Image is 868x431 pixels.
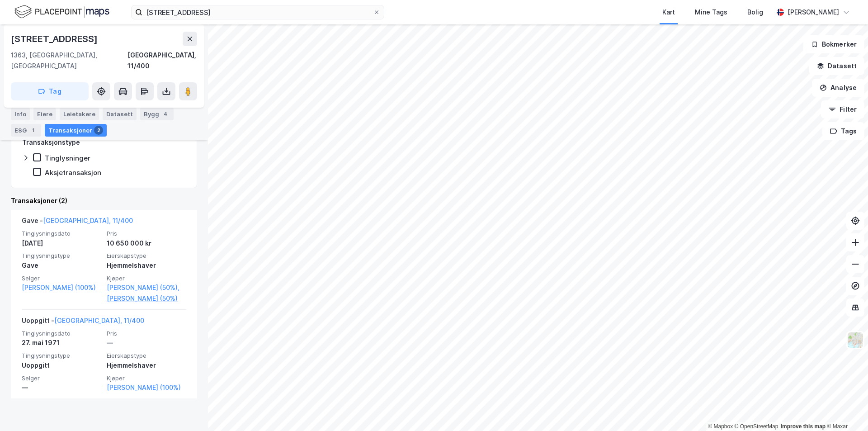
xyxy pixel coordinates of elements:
div: Uoppgitt - [22,315,144,330]
div: 4 [161,109,170,118]
span: Selger [22,374,101,382]
button: Datasett [809,57,864,75]
button: Analyse [812,79,864,97]
div: Gave [22,260,101,271]
div: Bygg [140,108,174,120]
div: Aksjetransaksjon [45,168,101,177]
span: Eierskapstype [107,252,186,260]
span: Tinglysningstype [22,252,101,260]
button: Tags [822,122,864,140]
span: Kjøper [107,374,186,382]
span: Tinglysningstype [22,352,101,360]
span: Tinglysningsdato [22,330,101,337]
iframe: Chat Widget [823,388,868,431]
a: Mapbox [708,423,733,430]
div: — [22,382,101,393]
div: [DATE] [22,238,101,249]
button: Tag [11,82,89,100]
a: [GEOGRAPHIC_DATA], 11/400 [43,217,133,224]
img: logo.f888ab2527a4732fd821a326f86c7f29.svg [14,4,109,20]
button: Filter [821,100,864,118]
div: 10 650 000 kr [107,238,186,249]
img: Z [847,332,864,349]
span: Selger [22,275,101,282]
span: Eierskapstype [107,352,186,360]
div: [PERSON_NAME] [788,7,839,18]
div: [GEOGRAPHIC_DATA], 11/400 [127,50,197,71]
div: Transaksjoner (2) [11,195,197,206]
span: Pris [107,330,186,337]
div: 27. mai 1971 [22,337,101,348]
div: Transaksjonstype [22,137,80,148]
a: OpenStreetMap [735,423,778,430]
div: Gave - [22,215,133,230]
span: Pris [107,230,186,237]
div: ESG [11,124,41,137]
span: Tinglysningsdato [22,230,101,237]
div: — [107,337,186,348]
div: [STREET_ADDRESS] [11,32,99,46]
div: Hjemmelshaver [107,260,186,271]
a: [GEOGRAPHIC_DATA], 11/400 [54,317,144,324]
div: 1 [28,126,38,135]
div: Mine Tags [695,7,727,18]
div: Datasett [103,108,137,120]
div: 2 [94,126,103,135]
a: [PERSON_NAME] (100%) [22,282,101,293]
div: 1363, [GEOGRAPHIC_DATA], [GEOGRAPHIC_DATA] [11,50,127,71]
div: Uoppgitt [22,360,101,371]
a: [PERSON_NAME] (50%), [107,282,186,293]
div: Info [11,108,30,120]
span: Kjøper [107,275,186,282]
button: Bokmerker [803,35,864,53]
div: Kart [662,7,675,18]
a: [PERSON_NAME] (50%) [107,293,186,304]
div: Leietakere [60,108,99,120]
div: Hjemmelshaver [107,360,186,371]
input: Søk på adresse, matrikkel, gårdeiere, leietakere eller personer [142,5,373,19]
div: Transaksjoner [45,124,107,137]
div: Eiere [33,108,56,120]
div: Bolig [747,7,763,18]
a: Improve this map [781,423,826,430]
div: Tinglysninger [45,154,90,162]
a: [PERSON_NAME] (100%) [107,382,186,393]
